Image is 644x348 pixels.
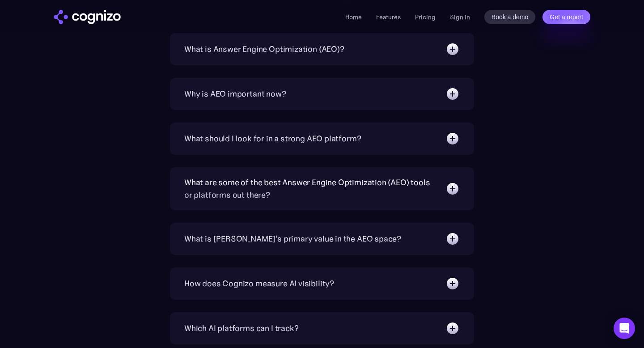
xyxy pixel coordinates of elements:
[184,176,436,201] div: What are some of the best Answer Engine Optimization (AEO) tools or platforms out there?
[184,277,334,290] div: How does Cognizo measure AI visibility?
[345,13,362,21] a: Home
[184,88,286,100] div: Why is AEO important now?
[484,10,536,24] a: Book a demo
[450,12,470,22] a: Sign in
[184,132,361,145] div: What should I look for in a strong AEO platform?
[376,13,401,21] a: Features
[415,13,436,21] a: Pricing
[54,10,121,24] a: home
[184,233,401,245] div: What is [PERSON_NAME]’s primary value in the AEO space?
[614,318,635,339] div: Open Intercom Messenger
[54,10,121,24] img: cognizo logo
[184,43,344,55] div: What is Answer Engine Optimization (AEO)?
[542,10,590,24] a: Get a report
[184,322,298,335] div: Which AI platforms can I track?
